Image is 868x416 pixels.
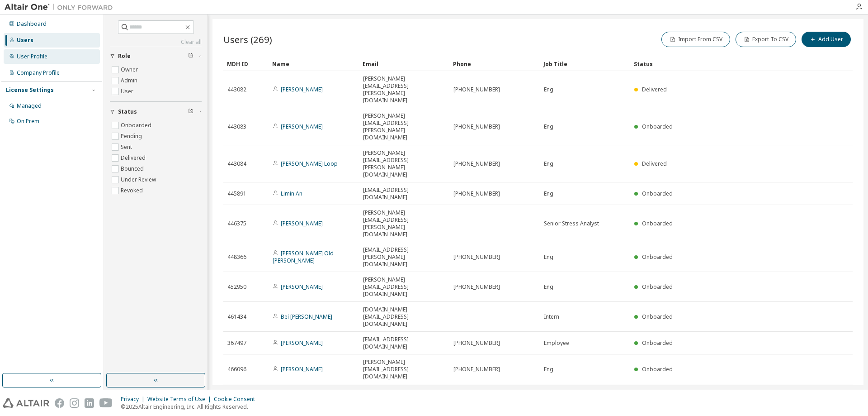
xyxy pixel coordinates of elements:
span: [PERSON_NAME][EMAIL_ADDRESS][PERSON_NAME][DOMAIN_NAME] [363,149,445,178]
span: Intern [544,313,559,320]
label: Pending [121,131,144,142]
span: [PERSON_NAME][EMAIL_ADDRESS][PERSON_NAME][DOMAIN_NAME] [363,209,445,238]
label: Revoked [121,185,145,196]
span: Delivered [642,86,667,93]
span: 461434 [227,313,246,320]
span: Onboarded [642,123,673,130]
span: Eng [544,190,553,197]
div: Website Terms of Use [147,396,214,403]
span: 446375 [227,220,246,227]
a: [PERSON_NAME] [281,220,323,227]
span: 443083 [227,123,246,130]
span: Eng [544,283,553,291]
span: Users (269) [223,33,272,46]
div: MDH ID [227,57,265,71]
span: Eng [544,123,553,130]
span: [PERSON_NAME][EMAIL_ADDRESS][DOMAIN_NAME] [363,359,445,380]
span: Onboarded [642,365,673,373]
span: Delivered [642,160,667,167]
label: Delivered [121,153,147,163]
span: 443082 [227,86,246,93]
span: [PHONE_NUMBER] [453,283,500,291]
a: [PERSON_NAME] [281,365,323,373]
span: 443084 [227,160,246,167]
span: Senior Stress Analyst [544,220,599,227]
label: Bounced [121,163,146,174]
button: Export To CSV [736,32,796,47]
img: altair_logo.svg [3,398,49,408]
img: linkedin.svg [85,398,94,408]
a: [PERSON_NAME] Loop [281,160,338,167]
div: License Settings [6,86,54,94]
span: Onboarded [642,190,673,197]
span: Onboarded [642,283,673,291]
button: Role [110,46,202,66]
div: Phone [453,57,536,71]
div: Name [272,57,355,71]
img: youtube.svg [99,398,113,408]
span: Employee [544,339,569,347]
span: Onboarded [642,339,673,347]
button: Import From CSV [661,32,730,47]
div: Privacy [121,396,147,403]
span: [PHONE_NUMBER] [453,190,500,197]
img: facebook.svg [55,398,64,408]
span: [PERSON_NAME][EMAIL_ADDRESS][PERSON_NAME][DOMAIN_NAME] [363,75,445,104]
a: [PERSON_NAME] [281,123,323,130]
label: User [121,86,135,97]
span: [PHONE_NUMBER] [453,339,500,347]
label: Sent [121,142,134,153]
div: User Profile [17,53,47,60]
a: [PERSON_NAME] Old [PERSON_NAME] [273,249,334,264]
span: Eng [544,253,553,261]
a: Clear all [110,38,202,46]
span: Eng [544,86,553,93]
div: Company Profile [17,69,60,77]
span: [PERSON_NAME][EMAIL_ADDRESS][DOMAIN_NAME] [363,276,445,298]
button: Add User [802,32,851,47]
p: © 2025 Altair Engineering, Inc. All Rights Reserved. [121,403,260,411]
span: [PHONE_NUMBER] [453,366,500,373]
div: Dashboard [17,20,47,28]
a: [PERSON_NAME] [281,86,323,93]
span: [EMAIL_ADDRESS][PERSON_NAME][DOMAIN_NAME] [363,246,445,268]
span: Eng [544,160,553,167]
div: Status [634,57,801,71]
span: 445891 [227,190,246,197]
span: [PERSON_NAME][EMAIL_ADDRESS][PERSON_NAME][DOMAIN_NAME] [363,112,445,141]
img: instagram.svg [70,398,79,408]
a: Bei [PERSON_NAME] [281,313,332,320]
div: Cookie Consent [214,396,260,403]
span: [PHONE_NUMBER] [453,86,500,93]
div: On Prem [17,118,39,125]
span: 452950 [227,283,246,291]
label: Owner [121,64,140,75]
span: [PHONE_NUMBER] [453,123,500,130]
span: Onboarded [642,313,673,320]
label: Onboarded [121,120,153,131]
span: [EMAIL_ADDRESS][DOMAIN_NAME] [363,336,445,350]
img: Altair One [5,3,118,12]
label: Under Review [121,174,158,185]
span: [DOMAIN_NAME][EMAIL_ADDRESS][DOMAIN_NAME] [363,306,445,328]
span: Onboarded [642,253,673,261]
div: Users [17,37,33,44]
label: Admin [121,75,139,86]
span: 466096 [227,366,246,373]
span: [PHONE_NUMBER] [453,160,500,167]
span: [EMAIL_ADDRESS][DOMAIN_NAME] [363,186,445,201]
a: [PERSON_NAME] [281,339,323,347]
div: Managed [17,102,42,110]
a: [PERSON_NAME] [281,283,323,291]
span: Role [118,53,131,60]
span: Status [118,108,137,115]
button: Status [110,102,202,122]
div: Email [363,57,446,71]
span: Clear filter [188,108,193,115]
span: 448366 [227,253,246,261]
span: Onboarded [642,220,673,227]
span: Eng [544,366,553,373]
span: [PHONE_NUMBER] [453,253,500,261]
a: Limin An [281,190,302,197]
span: 367497 [227,339,246,347]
